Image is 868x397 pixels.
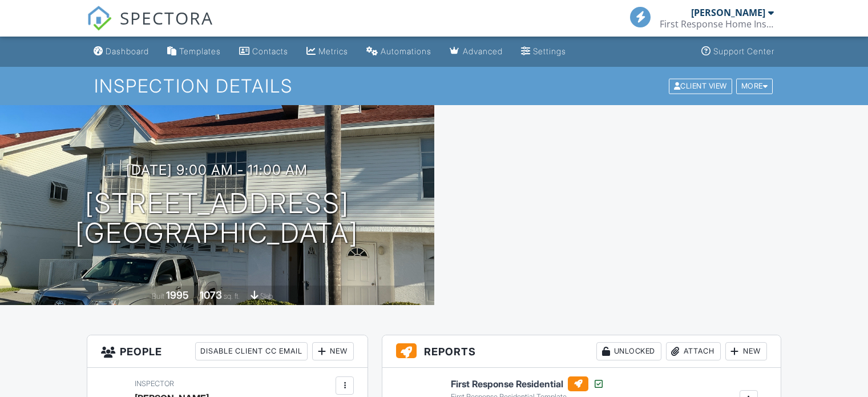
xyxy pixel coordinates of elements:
[445,41,507,62] a: Advanced
[516,41,571,62] a: Settings
[260,292,273,300] span: slab
[666,342,721,360] div: Attach
[697,41,779,62] a: Support Center
[381,46,431,56] div: Automations
[533,46,566,56] div: Settings
[382,335,781,368] h3: Reports
[660,18,774,30] div: First Response Home Inspection of Tampa Bay LLC
[691,7,765,18] div: [PERSON_NAME]
[135,379,174,388] span: Inspector
[252,46,288,56] div: Contacts
[736,78,773,94] div: More
[195,342,308,360] div: Disable Client CC Email
[106,46,149,56] div: Dashboard
[126,162,308,178] h3: [DATE] 9:00 am - 11:00 am
[725,342,767,360] div: New
[75,189,358,249] h1: [STREET_ADDRESS] [GEOGRAPHIC_DATA]
[451,376,604,391] h6: First Response Residential
[224,292,240,300] span: sq. ft.
[362,41,436,62] a: Automations (Basic)
[596,342,661,360] div: Unlocked
[713,46,774,56] div: Support Center
[235,41,293,62] a: Contacts
[668,81,735,90] a: Client View
[89,41,154,62] a: Dashboard
[318,46,348,56] div: Metrics
[163,41,225,62] a: Templates
[87,15,213,39] a: SPECTORA
[120,6,213,30] span: SPECTORA
[166,289,189,301] div: 1995
[179,46,221,56] div: Templates
[87,6,112,31] img: The Best Home Inspection Software - Spectora
[669,78,732,94] div: Client View
[463,46,503,56] div: Advanced
[312,342,354,360] div: New
[200,289,222,301] div: 1073
[152,292,164,300] span: Built
[94,76,774,96] h1: Inspection Details
[302,41,353,62] a: Metrics
[87,335,368,368] h3: People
